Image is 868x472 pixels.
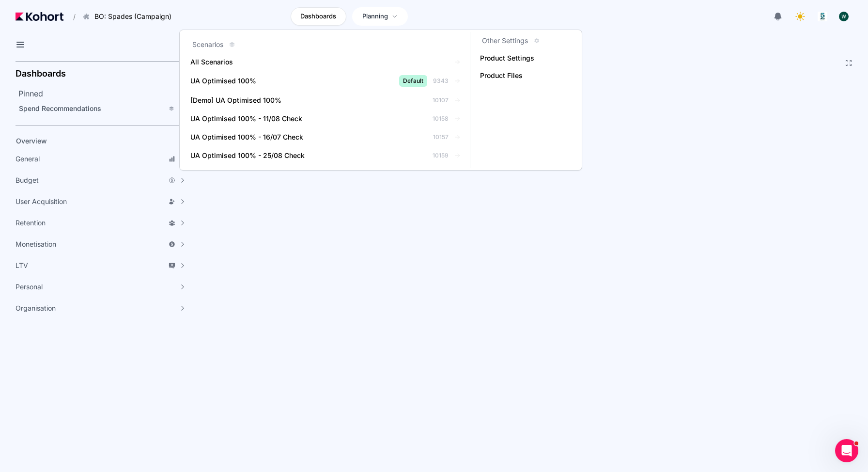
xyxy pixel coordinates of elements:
iframe: Intercom live chat [835,439,858,462]
span: Product Settings [480,53,534,63]
span: UA Optimised 100% [190,76,256,86]
span: Retention [15,218,46,228]
span: Budget [15,175,39,185]
span: Spend Recommendations [19,104,101,112]
span: UA Optimised 100% - 25/08 Check [190,151,305,160]
button: BO: Spades (Campaign) [77,8,182,25]
span: 10157 [433,133,449,141]
span: Default [399,75,427,87]
span: Product Files [480,71,534,80]
span: User Acquisition [15,197,67,206]
a: [Demo] UA Optimised 100%10107 [185,92,466,109]
h2: Dashboards [15,69,66,78]
a: UA Optimised 100% - 25/08 Check10159 [185,147,466,164]
a: Product Files [474,67,577,84]
span: / [65,12,76,22]
a: All Scenarios [185,53,466,71]
a: UA Optimised 100% - 11/08 Check10158 [185,110,466,127]
a: Overview [13,134,177,148]
span: UA Optimised 100% - 16/07 Check [190,132,303,142]
span: LTV [15,261,28,270]
a: Product Settings [474,49,577,67]
span: Overview [16,137,47,145]
span: BO: Spades (Campaign) [94,12,171,21]
a: Spend Recommendations [15,101,191,116]
span: Organisation [15,303,56,313]
span: Planning [362,12,388,21]
span: [Demo] UA Optimised 100% [190,95,281,105]
img: Kohort logo [15,12,63,21]
span: UA Optimised 100% - 11/08 Check [190,114,302,124]
span: 10159 [433,152,449,159]
span: 10107 [433,96,449,104]
a: UA Optimised 100%Default9343 [185,71,466,91]
span: 9343 [433,77,449,85]
img: logo_logo_images_1_20240607072359498299_20240828135028712857.jpeg [818,12,827,21]
h3: Scenarios [192,40,223,49]
span: All Scenarios [190,57,423,67]
a: Dashboards [291,7,346,26]
span: Monetisation [15,239,56,249]
span: Personal [15,282,43,292]
span: General [15,154,40,164]
span: Dashboards [300,12,336,21]
h2: Pinned [18,88,194,99]
a: Planning [352,7,408,26]
span: 10158 [433,115,449,123]
button: Fullscreen [845,59,852,67]
a: UA Optimised 100% - 16/07 Check10157 [185,128,466,146]
h3: Other Settings [482,36,528,46]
